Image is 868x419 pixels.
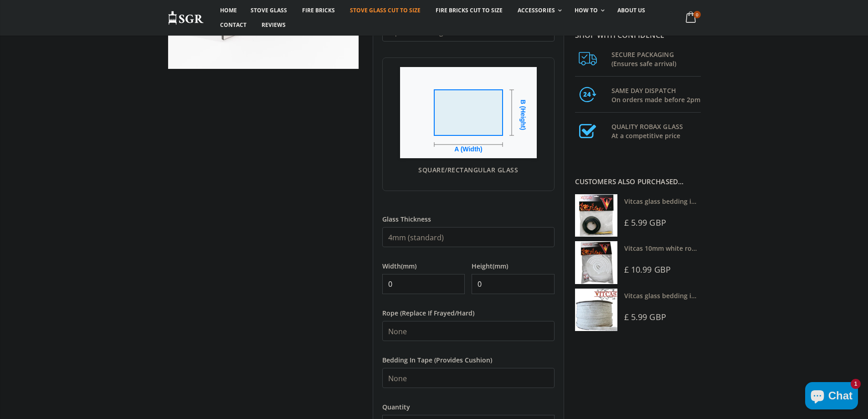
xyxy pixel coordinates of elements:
a: Contact [213,18,253,32]
span: Stove Glass [251,6,287,14]
span: Home [220,6,237,14]
a: 0 [682,9,700,27]
a: Fire Bricks [295,3,342,18]
label: Height [472,254,555,270]
a: Vitcas 10mm white rope kit - includes rope seal and glue! [624,244,803,253]
h3: SECURE PACKAGING (Ensures safe arrival) [611,48,701,68]
img: Vitcas stove glass bedding in tape [575,194,617,237]
span: £ 10.99 GBP [624,264,671,275]
a: Stove Glass Cut To Size [343,3,427,18]
span: 0 [693,11,701,18]
a: How To [568,3,609,18]
a: Reviews [255,18,293,32]
label: Rope (Replace If Frayed/Hard) [382,301,555,317]
a: About us [611,3,652,18]
p: Square/Rectangular Glass [392,165,545,175]
label: Quantity [382,395,555,411]
label: Bedding In Tape (Provides Cushion) [382,348,555,364]
label: Width [382,254,465,270]
span: About us [617,6,645,14]
span: Contact [220,21,247,29]
span: (mm) [401,262,416,270]
span: Stove Glass Cut To Size [350,6,421,14]
span: (mm) [493,262,508,270]
span: £ 5.99 GBP [624,311,666,322]
a: Home [213,3,244,18]
span: £ 5.99 GBP [624,217,666,228]
span: Fire Bricks [302,6,335,14]
img: Vitcas white rope, glue and gloves kit 10mm [575,241,617,284]
h3: QUALITY ROBAX GLASS At a competitive price [611,120,701,140]
span: Fire Bricks Cut To Size [436,6,503,14]
img: Vitcas stove glass bedding in tape [575,289,617,331]
label: Glass Thickness [382,207,555,223]
span: How To [575,6,598,14]
inbox-online-store-chat: Shopify online store chat [802,382,861,412]
a: Fire Bricks Cut To Size [429,3,509,18]
a: Vitcas glass bedding in tape - 2mm x 15mm x 2 meters (White) [624,291,818,300]
div: Customers also purchased... [575,178,701,185]
a: Accessories [511,3,566,18]
span: Accessories [518,6,555,14]
h3: SAME DAY DISPATCH On orders made before 2pm [611,84,701,104]
a: Stove Glass [244,3,294,18]
img: Square/Rectangular Glass [400,67,537,158]
span: Reviews [262,21,286,29]
img: Stove Glass Replacement [168,10,204,26]
a: Vitcas glass bedding in tape - 2mm x 10mm x 2 meters [624,197,794,206]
